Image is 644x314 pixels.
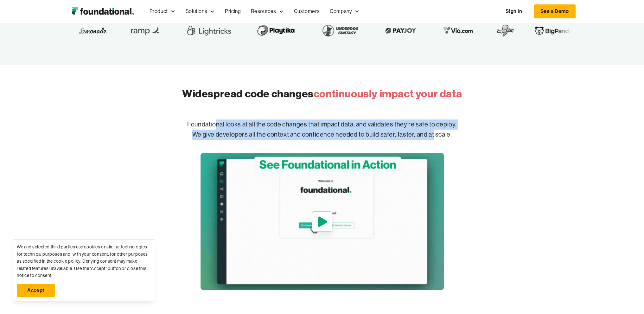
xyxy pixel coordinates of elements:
img: BigPanda [534,26,572,35]
div: Resources [251,7,276,16]
a: See a Demo [534,4,576,18]
div: Company [325,1,365,22]
div: Solutions [181,1,220,22]
div: Company [330,7,352,16]
h2: Widespread code changes [182,86,462,101]
div: Resources [246,1,289,22]
a: Sign In [499,5,528,18]
img: SuperPlay [496,22,514,39]
p: Foundational looks at all the code changes that impact data, and validates they're safe to deploy... [119,109,525,150]
img: Playtika [253,22,298,39]
a: Accept [17,284,55,297]
img: Foundational Logo [69,5,137,18]
iframe: Chat Widget [612,284,644,314]
img: Lightricks [184,22,233,39]
a: Pricing [220,1,246,22]
a: home [69,5,137,18]
img: Underdog Fantasy [318,22,361,39]
img: Vio.com [439,26,476,35]
img: Lemonade [78,26,106,35]
div: Product [150,7,168,16]
img: Payjoy [382,26,419,35]
a: Customers [289,1,325,22]
a: open lightbox [201,153,444,290]
div: We and selected third parties use cookies or similar technologies for technical purposes and, wit... [17,243,151,279]
img: Ramp [126,22,164,39]
div: Solutions [186,7,207,16]
div: Product [144,1,181,22]
span: continuously impact your data [314,87,462,100]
